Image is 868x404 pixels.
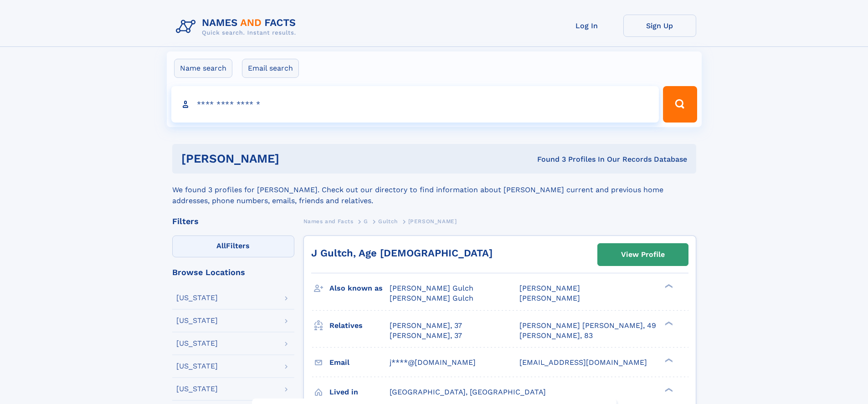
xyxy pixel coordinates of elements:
div: ❯ [663,387,673,393]
span: [PERSON_NAME] Gulch [390,284,473,292]
h3: Lived in [329,384,390,400]
div: [US_STATE] [176,340,218,347]
div: [US_STATE] [176,363,218,370]
span: G [364,218,368,225]
span: All [216,241,226,250]
a: J Gultch, Age [DEMOGRAPHIC_DATA] [311,247,493,259]
div: [US_STATE] [176,294,218,302]
a: Gultch [378,215,398,227]
h1: [PERSON_NAME] [181,153,408,164]
span: [GEOGRAPHIC_DATA], [GEOGRAPHIC_DATA] [390,388,546,396]
div: [US_STATE] [176,317,218,324]
span: [EMAIL_ADDRESS][DOMAIN_NAME] [519,358,647,367]
a: [PERSON_NAME], 37 [390,321,462,331]
button: Search Button [663,86,697,123]
div: We found 3 profiles for [PERSON_NAME]. Check out our directory to find information about [PERSON_... [172,174,696,206]
a: View Profile [598,244,688,266]
span: [PERSON_NAME] [408,218,457,225]
a: Sign Up [623,15,696,37]
div: Browse Locations [172,268,294,276]
a: [PERSON_NAME], 37 [390,331,462,341]
span: Gultch [378,218,398,225]
div: ❯ [663,283,673,289]
div: View Profile [621,244,665,265]
a: Log In [550,15,623,37]
label: Name search [174,59,232,78]
div: ❯ [663,320,673,326]
a: [PERSON_NAME], 83 [519,331,593,341]
img: Logo Names and Facts [172,15,303,39]
input: search input [171,86,659,123]
label: Filters [172,235,294,257]
a: [PERSON_NAME] [PERSON_NAME], 49 [519,321,656,331]
label: Email search [242,59,299,78]
h3: Email [329,355,390,370]
h3: Also known as [329,281,390,296]
span: [PERSON_NAME] Gulch [390,294,473,302]
a: G [364,215,368,227]
div: ❯ [663,357,673,363]
h3: Relatives [329,318,390,333]
div: Found 3 Profiles In Our Records Database [408,154,687,164]
span: [PERSON_NAME] [519,294,580,302]
a: Names and Facts [303,215,354,227]
div: Filters [172,217,294,225]
div: [US_STATE] [176,385,218,393]
span: [PERSON_NAME] [519,284,580,292]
